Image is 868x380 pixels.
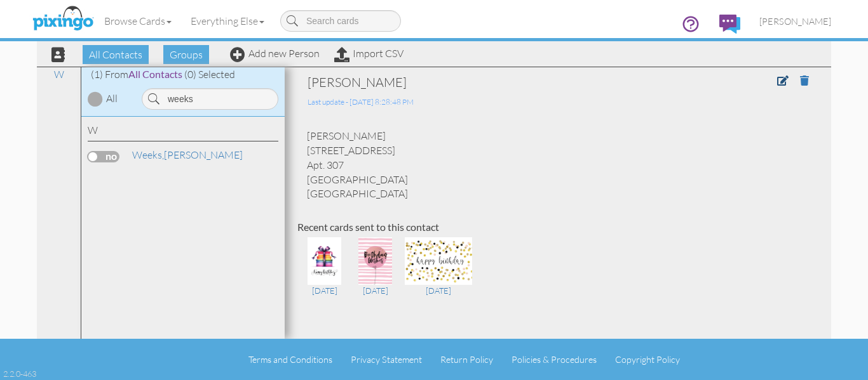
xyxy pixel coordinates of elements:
a: Add new Person [230,47,320,60]
img: comments.svg [719,15,740,34]
div: (1) From [81,67,285,82]
strong: Recent cards sent to this contact [297,221,439,233]
img: 126045-1-1734944418394-22b51b155ce52ff3-qa.jpg [358,237,392,285]
a: [DATE] [405,254,472,297]
div: 2.2.0-463 [3,368,36,379]
img: 103742-1-1695369687104-8ed3c58b51bcf2d0-qa.jpg [405,237,472,285]
span: All Contacts [83,45,149,64]
a: Privacy Statement [351,354,422,365]
a: Browse Cards [95,5,181,37]
a: W [48,67,71,82]
a: Policies & Procedures [512,354,597,365]
a: Import CSV [334,47,403,60]
span: Weeks, [132,148,164,161]
span: (0) Selected [184,68,235,81]
a: Everything Else [181,5,274,37]
span: All Contacts [128,68,182,80]
a: [PERSON_NAME] [131,147,244,162]
a: Return Policy [440,354,493,365]
div: [DATE] [354,285,397,296]
span: Last update - [DATE] 8:28:48 PM [308,97,414,107]
span: Groups [163,45,209,64]
div: [PERSON_NAME] [308,74,704,91]
img: pixingo logo [29,3,97,35]
div: All [106,91,118,106]
div: [DATE] [405,285,472,296]
a: [DATE] [303,254,346,297]
div: [DATE] [303,285,346,296]
a: [DATE] [354,254,397,297]
a: Terms and Conditions [248,354,332,365]
span: [PERSON_NAME] [759,16,831,27]
iframe: Chat [867,379,868,380]
a: Copyright Policy [615,354,680,365]
div: W [88,123,278,141]
a: [PERSON_NAME] [750,5,841,37]
img: 135982-1-1758441625903-8d7b2314036b03e2-qa.jpg [308,237,341,285]
input: Search cards [280,10,401,32]
div: [PERSON_NAME] [STREET_ADDRESS] Apt. 307 [GEOGRAPHIC_DATA] [GEOGRAPHIC_DATA] [297,129,818,201]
